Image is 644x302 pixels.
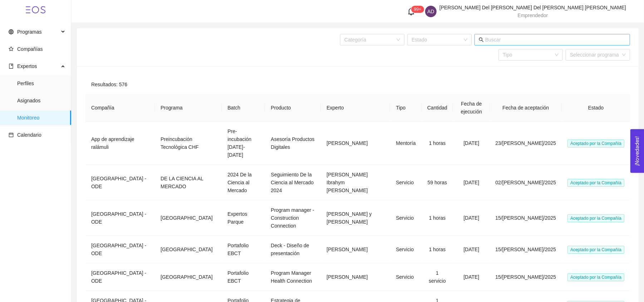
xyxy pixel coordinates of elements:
[265,236,321,263] td: Deck - Diseño de presentación
[17,63,37,69] span: Expertos
[265,122,321,165] td: Asesoría Productos Digitales
[567,273,624,281] span: Aceptado por la Compañía
[490,263,562,291] td: 15/[PERSON_NAME]/2025
[155,122,222,165] td: Preincubación Tecnológica CHF
[321,122,390,165] td: [PERSON_NAME]
[17,111,65,125] span: Monitoreo
[411,6,424,13] sup: 421
[407,8,415,15] span: bell
[9,64,14,69] span: book
[321,200,390,236] td: [PERSON_NAME] y [PERSON_NAME]
[453,263,490,291] td: [DATE]
[485,36,626,44] input: Buscar
[85,165,155,200] td: [GEOGRAPHIC_DATA] - ODE
[17,29,41,35] span: Programas
[518,13,548,18] span: Emprendedor
[85,75,630,94] div: Resultados: 576
[265,200,321,236] td: Program manager - Construction Connection
[390,263,421,291] td: Servicio
[453,236,490,263] td: [DATE]
[222,165,265,200] td: 2024 De la Ciencia al Mercado
[439,5,626,10] span: [PERSON_NAME] Del [PERSON_NAME] Del [PERSON_NAME] [PERSON_NAME]
[222,263,265,291] td: Portafolio EBCT
[453,94,490,122] th: Fecha de ejecución
[422,200,453,236] td: 1 horas
[155,94,222,122] th: Programa
[567,179,624,187] span: Aceptado por la Compañía
[390,122,421,165] td: Mentoría
[490,200,562,236] td: 15/[PERSON_NAME]/2025
[567,140,624,147] span: Aceptado por la Compañía
[9,132,14,137] span: calendar
[422,122,453,165] td: 1 horas
[17,132,41,138] span: Calendario
[155,263,222,291] td: [GEOGRAPHIC_DATA]
[265,263,321,291] td: Program Manager Health Connection
[9,47,14,52] span: star
[321,165,390,200] td: [PERSON_NAME] Ibrahym [PERSON_NAME]
[630,129,644,173] button: Open Feedback Widget
[479,37,484,42] span: search
[17,76,65,91] span: Perfiles
[321,94,390,122] th: Experto
[562,94,630,122] th: Estado
[490,122,562,165] td: 23/[PERSON_NAME]/2025
[427,6,434,17] span: AD
[390,200,421,236] td: Servicio
[490,165,562,200] td: 02/[PERSON_NAME]/2025
[155,165,222,200] td: DE LA CIENCIA AL MERCADO
[265,94,321,122] th: Producto
[453,122,490,165] td: [DATE]
[490,94,562,122] th: Fecha de aceptación
[390,94,421,122] th: Tipo
[85,200,155,236] td: [GEOGRAPHIC_DATA] - ODE
[222,200,265,236] td: Expertos Parque
[321,236,390,263] td: [PERSON_NAME]
[422,236,453,263] td: 1 horas
[85,236,155,263] td: [GEOGRAPHIC_DATA] - ODE
[17,46,43,52] span: Compañías
[85,263,155,291] td: [GEOGRAPHIC_DATA] - ODE
[567,246,624,254] span: Aceptado por la Compañía
[265,165,321,200] td: Seguimiento De la Ciencia al Mercado 2024
[85,94,155,122] th: Compañía
[222,122,265,165] td: Pre-incubación [DATE]-[DATE]
[422,263,453,291] td: 1 servicio
[222,94,265,122] th: Batch
[422,94,453,122] th: Cantidad
[321,263,390,291] td: [PERSON_NAME]
[17,93,65,108] span: Asignados
[222,236,265,263] td: Portafolio EBCT
[9,29,14,34] span: global
[567,214,624,222] span: Aceptado por la Compañía
[155,236,222,263] td: [GEOGRAPHIC_DATA]
[453,200,490,236] td: [DATE]
[490,236,562,263] td: 15/[PERSON_NAME]/2025
[85,122,155,165] td: App de aprendizaje ralámuli
[422,165,453,200] td: 59 horas
[155,200,222,236] td: [GEOGRAPHIC_DATA]
[390,236,421,263] td: Servicio
[453,165,490,200] td: [DATE]
[390,165,421,200] td: Servicio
